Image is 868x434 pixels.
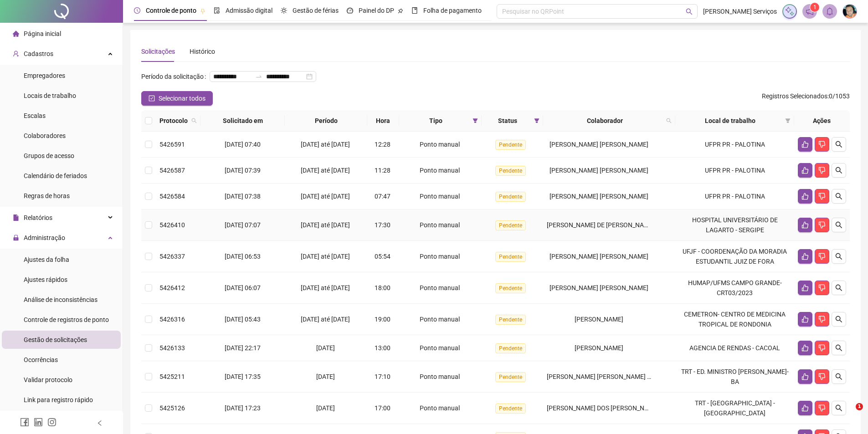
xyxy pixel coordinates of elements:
[47,418,56,427] span: instagram
[818,253,826,260] span: dislike
[547,221,655,229] span: [PERSON_NAME] DE [PERSON_NAME]
[24,152,74,159] span: Grupos de acesso
[550,167,648,174] span: [PERSON_NAME] [PERSON_NAME]
[835,167,842,174] span: search
[810,3,819,12] sup: 1
[13,31,19,37] span: home
[471,114,480,128] span: filter
[375,253,390,260] span: 05:54
[675,184,794,209] td: UFPR PR - PALOTINA
[141,69,210,84] label: Período da solicitação
[301,167,350,174] span: [DATE] até [DATE]
[24,30,61,37] span: Página inicial
[550,193,648,200] span: [PERSON_NAME] [PERSON_NAME]
[24,112,46,119] span: Escalas
[495,140,526,150] span: Pendente
[24,256,69,263] span: Ajustes da folha
[225,373,261,380] span: [DATE] 17:35
[190,114,199,128] span: search
[664,114,673,128] span: search
[675,304,794,335] td: CEMETRON- CENTRO DE MEDICINA TROPICAL DE RONDONIA
[375,221,390,229] span: 17:30
[24,356,58,363] span: Ocorrências
[547,373,696,380] span: [PERSON_NAME] [PERSON_NAME] [PERSON_NAME]
[818,344,826,352] span: dislike
[24,72,65,79] span: Empregadores
[301,284,350,291] span: [DATE] até [DATE]
[675,361,794,393] td: TRT - ED. MINISTRO [PERSON_NAME]-BA
[159,116,188,126] span: Protocolo
[675,272,794,304] td: HUMAP/UFMS CAMPO GRANDE- CRT03/2023
[532,114,541,128] span: filter
[24,316,109,323] span: Controle de registros de ponto
[255,73,262,80] span: swap-right
[813,4,817,10] span: 1
[686,8,693,15] span: search
[159,373,185,380] span: 5425211
[801,404,809,412] span: like
[495,220,526,230] span: Pendente
[281,7,287,14] span: sun
[225,167,261,174] span: [DATE] 07:39
[225,284,261,291] span: [DATE] 06:07
[24,234,65,241] span: Administração
[835,344,842,352] span: search
[159,404,185,412] span: 5425126
[141,46,175,56] div: Solicitações
[785,118,791,123] span: filter
[495,166,526,176] span: Pendente
[13,235,19,241] span: lock
[24,276,67,283] span: Ajustes rápidos
[225,193,261,200] span: [DATE] 07:38
[225,344,261,352] span: [DATE] 22:17
[301,253,350,260] span: [DATE] até [DATE]
[134,7,140,14] span: clock-circle
[411,7,418,14] span: book
[762,92,827,100] span: Registros Selecionados
[835,141,842,148] span: search
[141,91,213,106] button: Selecionar todos
[679,116,781,126] span: Local de trabalho
[214,7,220,14] span: file-done
[24,396,93,403] span: Link para registro rápido
[24,376,72,383] span: Validar protocolo
[375,167,390,174] span: 11:28
[200,8,205,14] span: pushpin
[801,193,809,200] span: like
[159,141,185,148] span: 5426591
[146,7,196,14] span: Controle de ponto
[159,167,185,174] span: 5426587
[375,284,390,291] span: 18:00
[347,7,353,14] span: dashboard
[226,7,272,14] span: Admissão digital
[420,193,460,200] span: Ponto manual
[550,253,648,260] span: [PERSON_NAME] [PERSON_NAME]
[191,118,197,123] span: search
[398,8,403,14] span: pushpin
[285,110,367,132] th: Período
[826,7,834,15] span: bell
[423,7,482,14] span: Folha de pagamento
[375,344,390,352] span: 13:00
[34,418,43,427] span: linkedin
[837,403,859,425] iframe: Intercom live chat
[375,373,390,380] span: 17:10
[420,316,460,323] span: Ponto manual
[818,167,826,174] span: dislike
[801,221,809,229] span: like
[547,404,659,412] span: [PERSON_NAME] DOS [PERSON_NAME]
[316,373,335,380] span: [DATE]
[856,403,863,410] span: 1
[375,141,390,148] span: 12:28
[806,7,814,15] span: notification
[255,73,262,80] span: to
[159,93,205,103] span: Selecionar todos
[801,167,809,174] span: like
[843,5,857,18] img: 16970
[675,209,794,241] td: HOSPITAL UNIVERSITÁRIO DE LAGARTO - SERGIPE
[24,132,66,139] span: Colaboradores
[818,193,826,200] span: dislike
[801,253,809,260] span: like
[316,344,335,352] span: [DATE]
[675,158,794,184] td: UFPR PR - PALOTINA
